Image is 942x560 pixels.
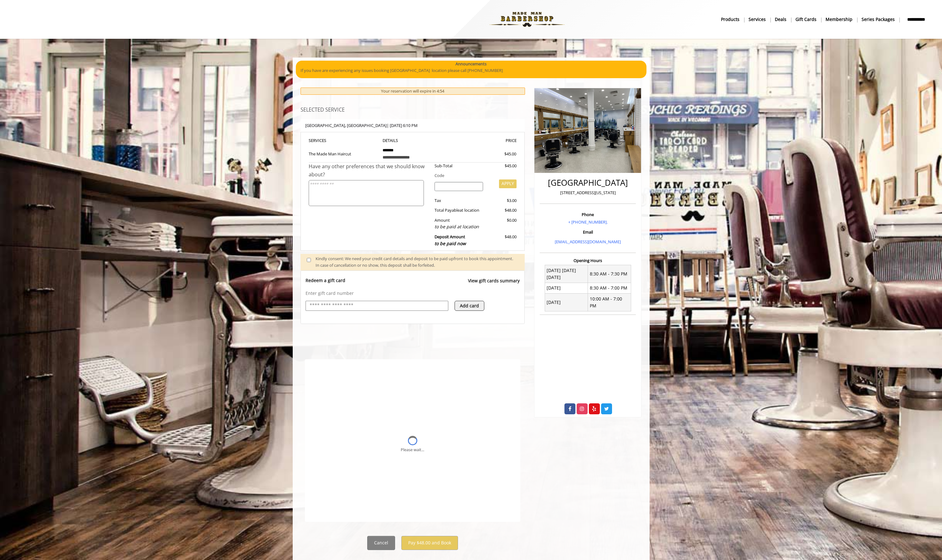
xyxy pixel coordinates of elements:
[588,294,631,311] td: 10:00 AM - 7:00 PM
[717,15,744,24] a: Productsproducts
[545,283,588,293] td: [DATE]
[430,197,488,204] div: Tax
[430,207,488,214] div: Total Payable
[309,137,378,144] th: SERVICE
[588,283,631,293] td: 8:30 AM - 7:00 PM
[401,446,424,453] div: Please wait...
[301,67,642,74] p: If you have are experiencing any issues booking [GEOGRAPHIC_DATA] location please call [PHONE_NUM...
[568,219,608,225] a: + [PHONE_NUMBER].
[862,16,895,23] b: Series packages
[541,212,634,217] h3: Phone
[430,163,488,169] div: Sub-Total
[401,536,458,550] button: Pay $48.00 and Book
[791,15,821,24] a: Gift cardsgift cards
[301,107,525,113] h3: SELECTED SERVICE
[795,16,816,23] b: gift cards
[435,223,483,230] div: to be paid at location
[430,217,488,230] div: Amount
[430,172,517,179] div: Code
[488,207,517,214] div: $48.00
[309,144,378,163] td: The Made Man Haircut
[749,16,766,23] b: Services
[324,138,326,143] span: S
[744,15,770,24] a: ServicesServices
[545,294,588,311] td: [DATE]
[488,163,517,169] div: $45.00
[468,277,520,290] a: View gift cards summary
[455,301,484,311] button: Add card
[435,240,466,246] span: to be paid now
[456,61,486,67] b: Announcements
[301,88,525,95] div: Your reservation will expire in 4:54
[721,16,739,23] b: products
[857,15,899,24] a: Series packagesSeries packages
[305,123,418,128] b: [GEOGRAPHIC_DATA] | [DATE] 6:10 PM
[540,258,636,263] h3: Opening Hours
[484,2,570,37] img: Made Man Barbershop logo
[488,234,517,247] div: $48.00
[316,255,518,269] div: Kindly consent: We need your credit card details and deposit to be paid upfront to book this appo...
[541,178,634,187] h2: [GEOGRAPHIC_DATA]
[378,137,447,144] th: DETAILS
[775,16,786,23] b: Deals
[541,189,634,196] p: [STREET_ADDRESS][US_STATE]
[309,163,430,179] div: Have any other preferences that we should know about?
[541,230,634,234] h3: Email
[545,265,588,283] td: [DATE] [DATE] [DATE]
[488,217,517,230] div: $0.00
[821,15,857,24] a: MembershipMembership
[482,151,516,157] div: $45.00
[555,239,621,245] a: [EMAIL_ADDRESS][DOMAIN_NAME]
[488,197,517,204] div: $3.00
[435,234,466,246] b: Deposit Amount
[460,207,479,213] span: at location
[367,536,395,550] button: Cancel
[447,137,517,144] th: PRICE
[306,277,345,284] p: Redeem a gift card
[499,179,517,188] button: APPLY
[770,15,791,24] a: DealsDeals
[306,290,520,296] p: Enter gift card number
[588,265,631,283] td: 8:30 AM - 7:30 PM
[826,16,852,23] b: Membership
[345,123,387,128] span: , [GEOGRAPHIC_DATA]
